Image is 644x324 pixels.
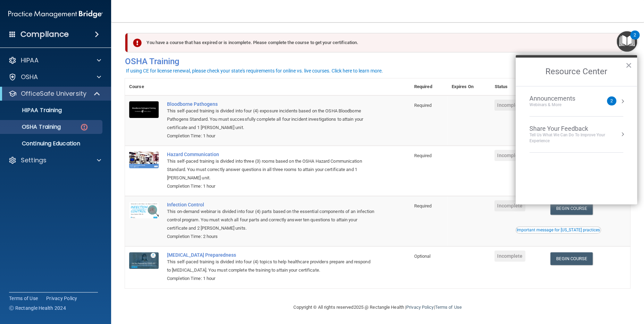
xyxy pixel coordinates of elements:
div: Important message for [US_STATE] practices [517,228,600,232]
button: Open Resource Center, 2 new notifications [617,31,637,52]
a: Hazard Communication [167,152,375,157]
div: Webinars & More [529,102,589,108]
div: Completion Time: 2 hours [167,232,375,241]
span: Incomplete [494,200,525,211]
a: Privacy Policy [46,295,77,302]
a: OSHA [8,73,101,81]
span: Required [414,203,432,208]
div: You have a course that has expired or is incomplete. Please complete the course to get your certi... [128,33,623,52]
div: Completion Time: 1 hour [167,182,375,190]
div: This self-paced training is divided into four (4) topics to help healthcare providers prepare and... [167,258,375,274]
div: 2 [634,35,636,44]
a: OfficeSafe University [8,89,101,98]
p: OSHA [21,73,38,81]
span: Optional [414,254,431,259]
th: Course [125,78,163,95]
span: Incomplete [494,150,525,161]
div: Tell Us What We Can Do to Improve Your Experience [529,132,623,144]
a: [MEDICAL_DATA] Preparedness [167,252,375,258]
span: Required [414,153,432,158]
th: Required [410,78,448,95]
p: HIPAA [21,56,39,65]
div: Completion Time: 1 hour [167,274,375,283]
p: Continuing Education [5,140,99,147]
p: Settings [21,156,47,164]
h4: Compliance [20,29,69,39]
div: Share Your Feedback [529,125,623,133]
img: PMB logo [8,7,103,21]
p: OfficeSafe University [21,89,86,98]
th: Status [490,78,546,95]
th: Expires On [447,78,490,95]
span: Required [414,103,432,108]
span: Incomplete [494,100,525,111]
img: exclamation-circle-solid-danger.72ef9ffc.png [133,39,142,47]
div: Copyright © All rights reserved 2025 @ Rectangle Health | | [251,296,504,318]
p: HIPAA Training [5,107,62,114]
a: HIPAA [8,56,101,65]
a: Begin Course [550,252,593,265]
div: If using CE for license renewal, please check your state's requirements for online vs. live cours... [126,68,383,73]
p: OSHA Training [5,123,61,130]
div: This self-paced training is divided into four (4) exposure incidents based on the OSHA Bloodborne... [167,107,375,132]
button: If using CE for license renewal, please check your state's requirements for online vs. live cours... [125,67,384,74]
button: Close [625,60,632,71]
div: Announcements [529,95,589,102]
a: Infection Control [167,202,375,207]
div: This self-paced training is divided into three (3) rooms based on the OSHA Hazard Communication S... [167,157,375,182]
a: Bloodborne Pathogens [167,101,375,107]
span: Incomplete [494,250,525,262]
a: Begin Course [550,202,593,215]
a: Privacy Policy [406,305,434,310]
a: Terms of Use [9,295,38,302]
a: Terms of Use [435,305,461,310]
a: Settings [8,156,101,164]
h4: OSHA Training [125,57,630,66]
div: Completion Time: 1 hour [167,132,375,140]
img: danger-circle.6113f641.png [80,123,89,131]
div: This on-demand webinar is divided into four (4) parts based on the essential components of an inf... [167,207,375,232]
div: Resource Center [516,55,637,204]
span: Ⓒ Rectangle Health 2024 [9,305,66,312]
h2: Resource Center [516,58,637,86]
button: Read this if you are a dental practitioner in the state of CA [516,227,601,233]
